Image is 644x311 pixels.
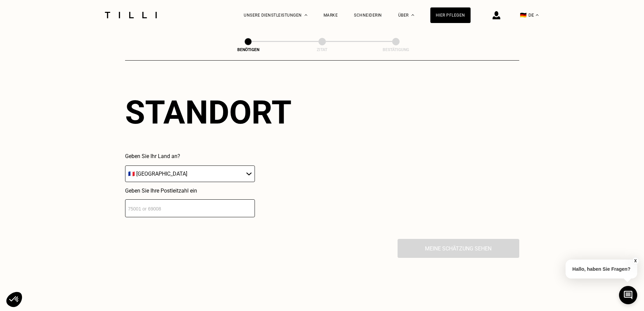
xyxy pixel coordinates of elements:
p: Geben Sie Ihr Land an? [125,153,255,159]
div: Benötigen [214,47,282,52]
img: Anmelde-Icon [493,11,500,19]
a: Schneiderin [354,13,382,18]
img: Dropdown-Menü Über [411,14,414,16]
a: Marke [324,13,338,18]
div: Standort [125,93,291,131]
a: Hier pflegen [430,7,471,23]
button: X [632,257,639,265]
input: 75001 or 69008 [125,199,255,217]
div: Bestätigung [362,47,430,52]
p: Hallo, haben Sie Fragen? [566,260,637,279]
span: 🇩🇪 [520,12,527,18]
p: Geben Sie Ihre Postleitzahl ein [125,187,255,194]
div: Zitat [288,47,356,52]
img: menu déroulant [536,14,539,16]
img: Tilli Schneiderdienst Logo [102,12,159,18]
img: Dropdown-Menü [305,14,307,16]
